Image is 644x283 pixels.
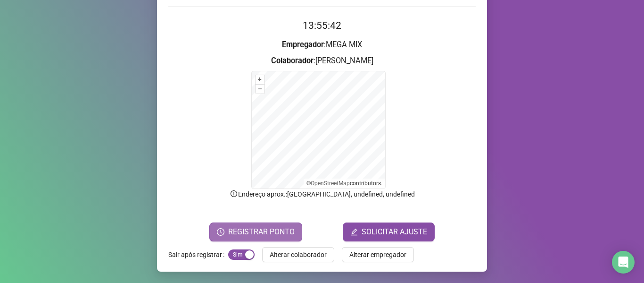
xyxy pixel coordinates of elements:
[343,223,435,241] button: editSOLICITAR AJUSTE
[168,39,476,51] h3: : MEGA MIX
[306,180,382,187] li: © contributors.
[168,189,476,199] p: Endereço aprox. : [GEOGRAPHIC_DATA], undefined, undefined
[270,249,327,260] span: Alterar colaborador
[350,228,358,236] span: edit
[349,249,406,260] span: Alterar empregador
[262,247,334,262] button: Alterar colaborador
[342,247,414,262] button: Alterar empregador
[209,223,302,241] button: REGISTRAR PONTO
[271,56,314,65] strong: Colaborador
[303,20,341,31] time: 13:55:42
[256,75,264,84] button: +
[612,251,635,274] div: Open Intercom Messenger
[256,85,264,94] button: –
[362,226,427,238] span: SOLICITAR AJUSTE
[228,226,295,238] span: REGISTRAR PONTO
[311,180,350,187] a: OpenStreetMap
[282,40,324,49] strong: Empregador
[217,228,224,236] span: clock-circle
[230,189,238,198] span: info-circle
[168,247,228,262] label: Sair após registrar
[168,55,476,67] h3: : [PERSON_NAME]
